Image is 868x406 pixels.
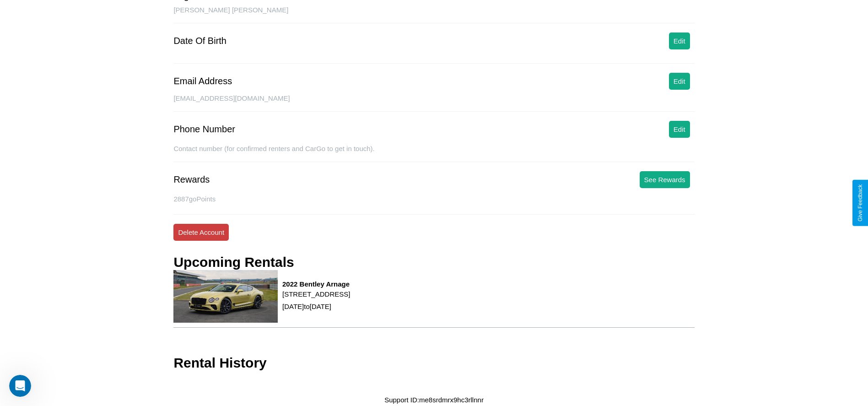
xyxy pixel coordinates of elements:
[173,76,232,87] div: Email Address
[282,288,350,300] p: [STREET_ADDRESS]
[173,6,694,23] div: [PERSON_NAME] [PERSON_NAME]
[384,394,484,406] p: Support ID: me8srdmrx9hc3rllnnr
[173,36,226,46] div: Date Of Birth
[173,193,694,205] p: 2887 goPoints
[669,32,690,49] button: Edit
[282,300,350,313] p: [DATE] to [DATE]
[640,171,690,188] button: See Rewards
[669,121,690,138] button: Edit
[282,280,350,288] h3: 2022 Bentley Arnage
[173,254,294,270] h3: Upcoming Rentals
[857,184,863,222] div: Give Feedback
[173,124,235,135] div: Phone Number
[173,355,266,371] h3: Rental History
[173,270,278,322] img: rental
[173,94,694,112] div: [EMAIL_ADDRESS][DOMAIN_NAME]
[173,145,694,162] div: Contact number (for confirmed renters and CarGo to get in touch).
[173,174,210,185] div: Rewards
[9,375,31,397] iframe: Intercom live chat
[669,73,690,90] button: Edit
[173,224,229,241] button: Delete Account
